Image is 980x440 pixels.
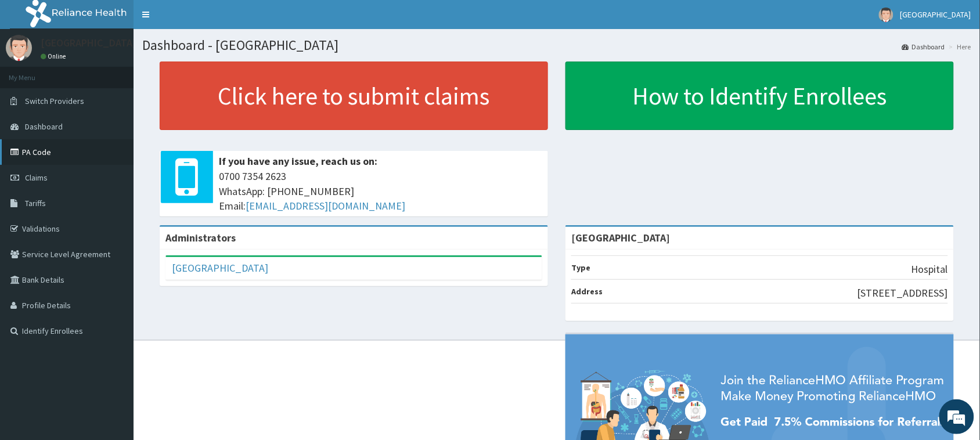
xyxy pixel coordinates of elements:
b: Administrators [165,231,236,244]
span: Tariffs [25,198,46,208]
a: [EMAIL_ADDRESS][DOMAIN_NAME] [246,199,405,212]
a: [GEOGRAPHIC_DATA] [172,261,268,275]
a: Click here to submit claims [160,62,548,130]
span: 0700 7354 2623 WhatsApp: [PHONE_NUMBER] Email: [219,169,542,214]
b: Type [571,262,590,273]
span: [GEOGRAPHIC_DATA] [900,9,971,20]
img: User Image [6,35,32,61]
a: How to Identify Enrollees [565,62,954,130]
p: [STREET_ADDRESS] [858,286,948,301]
p: Hospital [911,262,948,277]
span: Switch Providers [25,96,84,106]
b: If you have any issue, reach us on: [219,154,377,168]
p: [GEOGRAPHIC_DATA] [41,38,136,48]
h1: Dashboard - [GEOGRAPHIC_DATA] [142,38,971,53]
b: Address [571,286,603,297]
span: Dashboard [25,121,63,132]
li: Here [946,42,971,52]
span: Claims [25,172,48,183]
img: User Image [879,8,893,22]
a: Dashboard [902,42,945,52]
strong: [GEOGRAPHIC_DATA] [571,231,671,244]
a: Online [41,52,69,60]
